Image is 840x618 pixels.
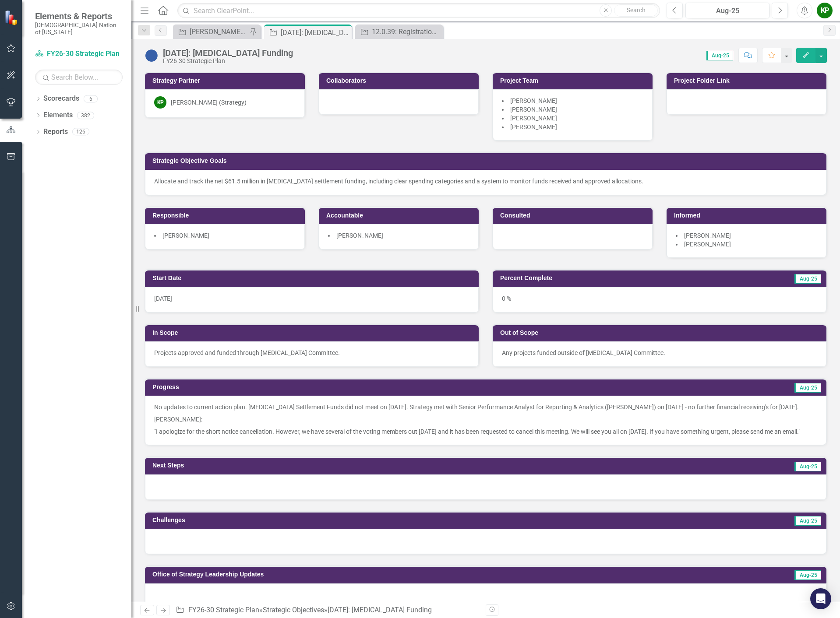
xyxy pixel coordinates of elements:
p: No updates to current action plan. [MEDICAL_DATA] Settlement Funds did not meet on [DATE]. Strate... [154,403,817,413]
div: Open Intercom Messenger [810,588,831,609]
span: Aug-25 [794,516,821,526]
div: 382 [77,112,94,119]
span: [PERSON_NAME] [510,106,557,113]
span: Aug-25 [794,570,821,580]
input: Search Below... [35,70,123,85]
h3: Collaborators [326,77,474,84]
a: Elements [43,110,73,120]
h3: Challenges [152,517,515,523]
p: [PERSON_NAME]: [154,413,817,425]
div: 6 [84,95,98,102]
h3: Out of Scope [500,330,822,336]
button: KP [817,3,833,18]
img: Not Started [145,49,159,63]
input: Search ClearPoint... [177,3,660,18]
span: [DATE] [154,295,172,302]
h3: Consulted [500,212,648,219]
h3: In Scope [152,330,474,336]
div: [PERSON_NAME] SO's [190,26,247,37]
span: [PERSON_NAME] [510,97,557,104]
div: KP [154,96,166,109]
h3: Accountable [326,212,474,219]
div: » » [176,605,479,615]
span: Elements & Reports [35,11,123,21]
h3: Start Date [152,275,474,281]
p: Any projects funded outside of [MEDICAL_DATA] Committee. [502,348,817,357]
h3: Project Folder Link [674,77,822,84]
span: [PERSON_NAME] [162,232,209,239]
a: FY26-30 Strategic Plan [188,606,259,614]
h3: Percent Complete [500,275,711,281]
span: Aug-25 [794,274,821,284]
p: Allocate and track the net $61.5 million in [MEDICAL_DATA] settlement funding, including clear sp... [154,177,817,186]
a: 12.0.39: Registration Processes [357,26,441,37]
a: [PERSON_NAME] SO's [175,26,247,37]
small: [DEMOGRAPHIC_DATA] Nation of [US_STATE] [35,21,123,36]
button: Aug-25 [685,3,769,18]
h3: Progress [152,384,481,390]
h3: Project Team [500,77,648,84]
a: Strategic Objectives [263,606,324,614]
span: "I apologize for the short notice cancellation. However, we have several of the voting members ou... [154,428,800,435]
h3: Strategic Objective Goals [152,158,822,164]
span: [PERSON_NAME] [684,241,731,248]
span: [PERSON_NAME] [684,232,731,239]
span: Aug-25 [794,383,821,393]
div: 126 [72,128,89,136]
div: 0 % [493,287,826,313]
div: [DATE]: [MEDICAL_DATA] Funding [281,27,349,38]
span: Aug-25 [794,462,821,471]
div: 12.0.39: Registration Processes [372,26,441,37]
h3: Responsible [152,212,300,219]
button: Search [614,4,658,17]
a: Scorecards [43,94,79,104]
div: Aug-25 [688,6,766,16]
p: Projects approved and funded through [MEDICAL_DATA] Committee. [154,348,469,357]
span: Aug-25 [706,51,733,60]
span: Search [627,7,646,14]
h3: Office of Strategy Leadership Updates [152,571,689,578]
h3: Strategy Partner [152,77,300,84]
span: [PERSON_NAME] [336,232,383,239]
div: [DATE]: [MEDICAL_DATA] Funding [328,606,432,614]
h3: Informed [674,212,822,219]
img: ClearPoint Strategy [4,10,20,25]
div: [PERSON_NAME] (Strategy) [171,98,247,107]
a: Reports [43,127,68,137]
div: FY26-30 Strategic Plan [163,58,293,64]
h3: Next Steps [152,462,510,469]
span: [PERSON_NAME] [510,123,557,130]
div: [DATE]: [MEDICAL_DATA] Funding [163,48,293,58]
a: FY26-30 Strategic Plan [35,49,123,59]
span: [PERSON_NAME] [510,115,557,122]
